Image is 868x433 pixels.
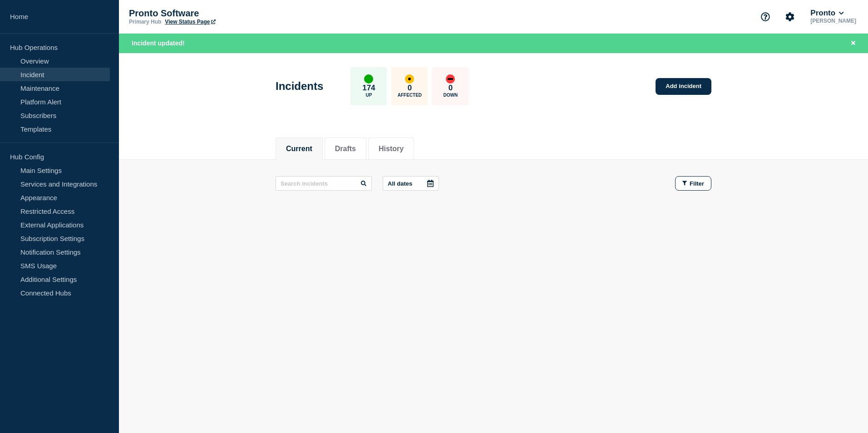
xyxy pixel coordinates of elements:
p: Down [444,93,458,98]
p: Pronto Software [129,8,311,19]
span: Incident updated! [132,39,185,47]
p: 174 [362,84,375,93]
button: Support [756,7,775,26]
button: History [379,145,404,153]
button: Drafts [335,145,356,153]
p: [PERSON_NAME] [809,18,858,24]
p: 0 [449,84,453,93]
div: up [364,74,373,84]
a: Add incident [656,78,711,95]
button: Filter [675,176,711,191]
a: View Status Page [165,19,215,25]
button: All dates [383,176,439,191]
p: Primary Hub [129,19,161,25]
p: All dates [388,180,412,187]
p: Affected [398,93,422,98]
button: Account settings [780,7,799,26]
div: down [446,74,455,84]
button: Current [286,145,312,153]
p: Up [365,93,372,98]
span: Filter [690,180,704,187]
p: 0 [408,84,412,93]
div: affected [405,74,414,84]
input: Search incidents [276,176,372,191]
button: Pronto [809,9,845,18]
h1: Incidents [276,80,323,93]
button: Close banner [848,38,859,49]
